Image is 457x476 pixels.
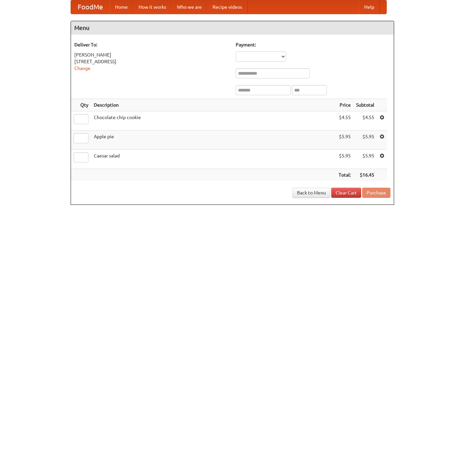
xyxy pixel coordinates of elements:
[353,150,377,169] td: $5.95
[110,0,133,14] a: Home
[71,0,110,14] a: FoodMe
[71,99,91,111] th: Qty
[336,111,353,131] td: $4.55
[353,131,377,150] td: $5.95
[359,0,380,14] a: Help
[331,188,361,198] a: Clear Cart
[353,111,377,131] td: $4.55
[91,111,336,131] td: Chocolate chip cookie
[91,131,336,150] td: Apple pie
[133,0,172,14] a: How it works
[362,188,390,198] button: Purchase
[74,41,229,48] h5: Deliver To:
[74,66,90,71] a: Change
[74,58,229,65] div: [STREET_ADDRESS]
[293,188,330,198] a: Back to Menu
[172,0,207,14] a: Who we are
[71,21,394,35] h4: Menu
[236,41,390,48] h5: Payment:
[91,150,336,169] td: Caesar salad
[353,169,377,181] th: $16.45
[74,51,229,58] div: [PERSON_NAME]
[207,0,247,14] a: Recipe videos
[336,99,353,111] th: Price
[336,169,353,181] th: Total:
[353,99,377,111] th: Subtotal
[91,99,336,111] th: Description
[336,131,353,150] td: $5.95
[336,150,353,169] td: $5.95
